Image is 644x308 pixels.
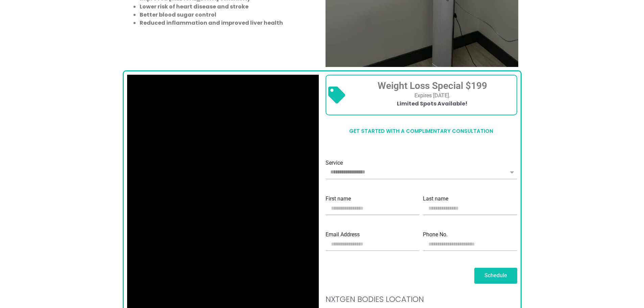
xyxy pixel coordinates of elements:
b: Limited Spots Available! [397,100,468,108]
span: Schedule [484,273,507,278]
p: Expires [DATE]. [350,92,515,100]
label: Last name [423,196,448,202]
button: Schedule [474,268,517,284]
label: Phone No. [423,232,448,237]
label: First name [326,196,351,202]
strong: Reduced inflammation and improved liver health [140,19,283,27]
h2: Get started with a complimentary consultation [326,122,517,140]
strong: Better blood sugar control [140,11,216,19]
span: Weight Loss Special $199 [378,80,487,91]
strong: Lower risk of heart disease and stroke [140,3,248,10]
label: Email Address [326,232,360,237]
label: Service [326,160,343,166]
